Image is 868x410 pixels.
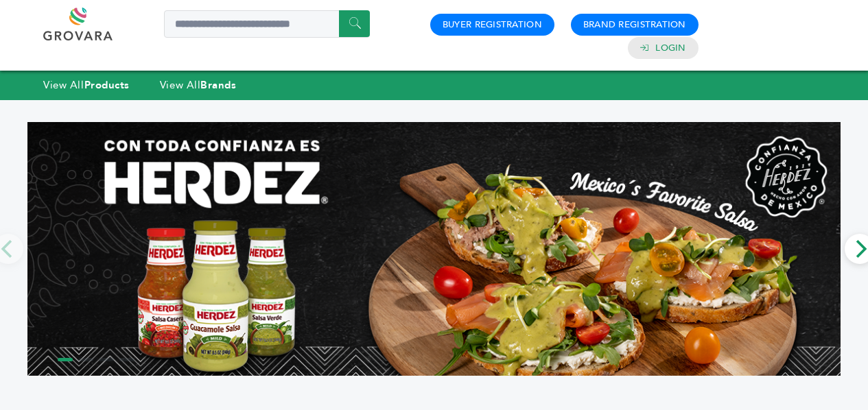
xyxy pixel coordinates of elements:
[119,358,134,361] li: Page dot 4
[27,122,841,376] img: Marketplace Top Banner 1
[160,78,237,92] a: View AllBrands
[200,78,236,92] strong: Brands
[583,19,686,31] a: Brand Registration
[43,78,130,92] a: View AllProducts
[78,358,93,361] li: Page dot 2
[58,358,73,361] li: Page dot 1
[99,358,114,361] li: Page dot 3
[655,42,685,54] a: Login
[84,78,130,92] strong: Products
[164,10,370,38] input: Search a product or brand...
[443,19,542,31] a: Buyer Registration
